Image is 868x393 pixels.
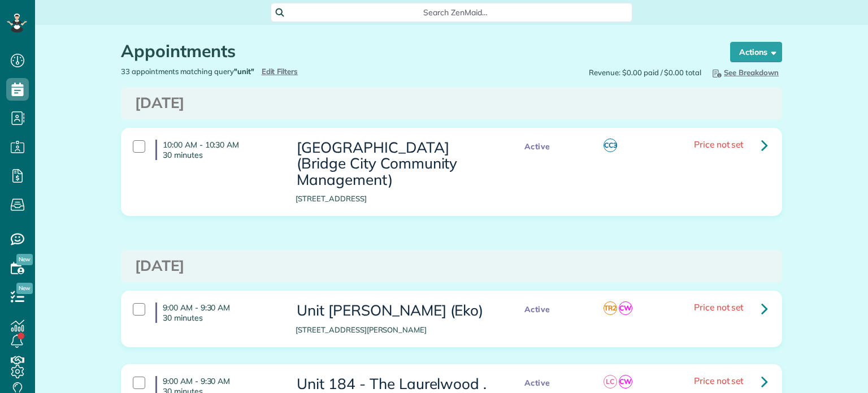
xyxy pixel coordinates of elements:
span: Price not set [694,375,744,386]
span: Price not set [694,301,744,313]
span: New [16,283,33,294]
h1: Appointments [121,42,709,61]
button: Actions [730,42,782,62]
span: Active [519,140,556,154]
h3: Unit [PERSON_NAME] (Eko) [296,303,496,319]
h3: [DATE] [135,258,768,274]
p: [STREET_ADDRESS][PERSON_NAME] [296,325,496,335]
p: 30 minutes [163,313,279,323]
span: Active [519,303,556,317]
span: See Breakdown [710,68,779,77]
iframe: Intercom live chat [830,355,857,382]
span: TR2 [604,301,617,315]
span: Revenue: $0.00 paid / $0.00 total [589,67,701,78]
span: Active [519,376,556,390]
span: CC3 [604,139,617,152]
h3: [GEOGRAPHIC_DATA] (Bridge City Community Management) [296,140,496,188]
a: Edit Filters [262,67,298,76]
h4: 9:00 AM - 9:30 AM [155,303,279,323]
span: CW [619,375,632,388]
span: CW [619,301,632,315]
p: [STREET_ADDRESS] [296,193,496,204]
span: LC [604,375,617,388]
h4: 10:00 AM - 10:30 AM [155,140,279,160]
span: New [16,254,33,265]
h3: [DATE] [135,95,768,111]
strong: "unit" [234,67,254,76]
p: 30 minutes [163,150,279,160]
span: Price not set [694,139,744,150]
button: See Breakdown [707,66,782,79]
div: 33 appointments matching query [112,66,452,77]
